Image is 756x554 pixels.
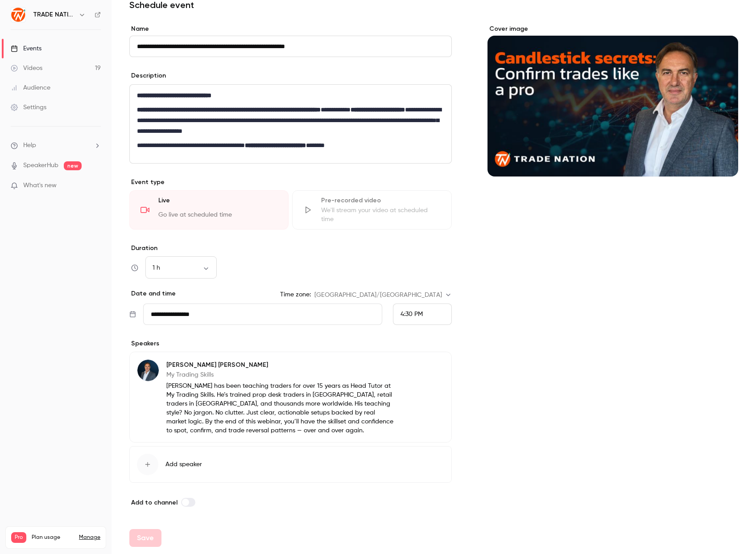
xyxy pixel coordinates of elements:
div: LiveGo live at scheduled time [129,190,289,230]
span: Pro [11,532,26,543]
div: Audience [11,83,50,92]
label: Description [129,71,166,80]
div: From [393,304,452,325]
p: Event type [129,178,452,187]
a: Manage [79,534,100,541]
h6: TRADE NATION [33,10,75,19]
div: Pre-recorded videoWe'll stream your video at scheduled time [292,190,451,230]
div: Videos [11,64,42,73]
span: Plan usage [32,534,74,541]
img: Philip Konchar [137,360,159,381]
section: Cover image [487,25,738,176]
span: Add speaker [165,460,202,469]
img: TRADE NATION [11,8,25,22]
div: 1 h [145,263,217,272]
div: Philip Konchar[PERSON_NAME] [PERSON_NAME]My Trading Skills[PERSON_NAME] has been teaching traders... [129,352,452,443]
div: Pre-recorded video [321,196,440,205]
button: Add speaker [129,446,452,483]
p: My Trading Skills [166,370,394,379]
a: SpeakerHub [23,161,58,170]
div: [GEOGRAPHIC_DATA]/[GEOGRAPHIC_DATA] [314,291,452,300]
span: What's new [23,181,57,190]
div: We'll stream your video at scheduled time [321,206,440,224]
p: [PERSON_NAME] [PERSON_NAME] [166,361,394,369]
label: Name [129,25,452,33]
section: description [129,84,452,164]
p: [PERSON_NAME] has been teaching traders for over 15 years as Head Tutor at My Trading Skills. He’... [166,382,394,435]
div: Events [11,44,41,53]
span: Help [23,141,36,150]
span: new [64,161,82,170]
div: Go live at scheduled time [158,210,277,224]
label: Duration [129,244,452,253]
li: help-dropdown-opener [11,141,101,150]
div: Settings [11,103,46,112]
p: Date and time [129,289,176,298]
p: Speakers [129,339,452,348]
label: Time zone: [280,290,311,299]
span: 4:30 PM [401,311,423,317]
label: Cover image [487,25,738,33]
div: editor [130,85,451,163]
span: Add to channel [131,499,178,506]
div: Live [158,196,277,209]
